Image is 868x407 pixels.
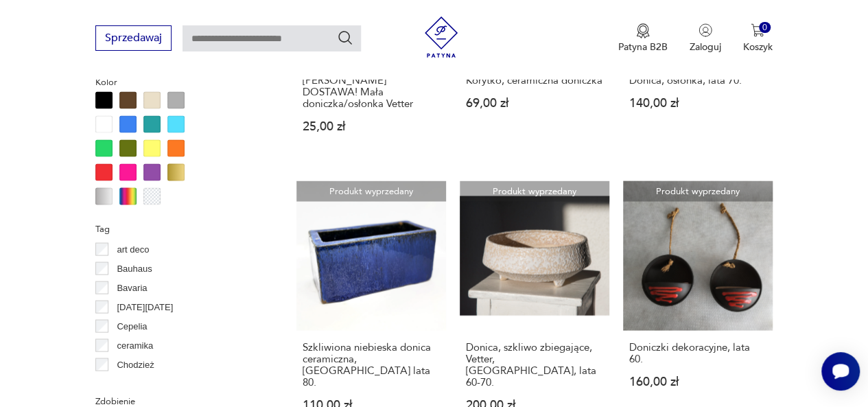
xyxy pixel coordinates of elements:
[117,299,173,314] p: [DATE][DATE]
[821,352,860,391] iframe: Smartsupp widget button
[303,341,440,388] h3: Szkliwiona niebieska donica ceramiczna, [GEOGRAPHIC_DATA] lata 80.
[117,318,147,334] p: Cepelia
[629,97,766,108] p: 140,00 zł
[117,357,154,372] p: Chodzież
[117,376,151,391] p: Ćmielów
[303,120,440,132] p: 25,00 zł
[618,23,668,54] a: Ikona medaluPatyna B2B
[466,74,603,86] h3: Korytko, ceramiczna doniczka
[690,40,721,54] p: Zaloguj
[466,97,603,108] p: 69,00 zł
[117,338,153,353] p: ceramika
[629,341,766,364] h3: Doniczki dekoracyjne, lata 60.
[95,74,263,89] p: Kolor
[117,280,147,295] p: Bavaria
[690,23,721,54] button: Zaloguj
[117,242,149,257] p: art deco
[95,25,172,51] button: Sprzedawaj
[751,23,764,37] img: Ikona koszyka
[337,30,353,46] button: Szukaj
[303,74,440,109] h3: [PERSON_NAME] DOSTAWA! Mała doniczka/osłonka Vetter
[759,22,771,34] div: 0
[95,34,172,44] a: Sprzedawaj
[629,375,766,387] p: 160,00 zł
[466,341,603,388] h3: Donica, szkliwo zbiegające, Vetter, [GEOGRAPHIC_DATA], lata 60-70.
[421,16,462,58] img: Patyna - sklep z meblami i dekoracjami vintage
[743,40,773,54] p: Koszyk
[743,23,773,54] button: 0Koszyk
[629,74,766,86] h3: Donica, osłonka, lata 70.
[618,23,668,54] button: Patyna B2B
[117,261,152,276] p: Bauhaus
[618,40,668,54] p: Patyna B2B
[699,23,712,37] img: Ikonka użytkownika
[636,23,650,38] img: Ikona medalu
[95,221,263,236] p: Tag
